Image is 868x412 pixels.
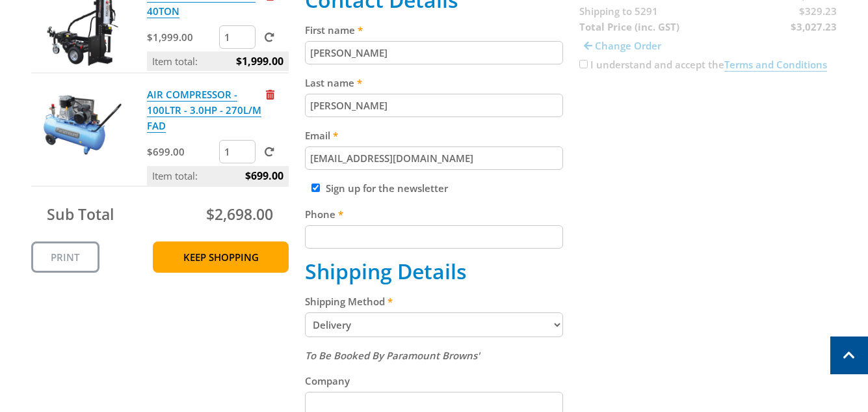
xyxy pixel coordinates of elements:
[305,128,563,143] label: Email
[147,51,289,71] p: Item total:
[31,241,99,273] a: Print
[305,259,563,284] h2: Shipping Details
[305,225,563,249] input: Please enter your telephone number.
[305,146,563,170] input: Please enter your email address.
[147,88,261,133] a: AIR COMPRESSOR - 100LTR - 3.0HP - 270L/M FAD
[153,241,289,273] a: Keep Shopping
[147,29,217,45] p: $1,999.00
[245,166,283,185] span: $699.00
[326,182,448,195] label: Sign up for the newsletter
[236,51,283,71] span: $1,999.00
[147,166,289,185] p: Item total:
[305,41,563,64] input: Please enter your first name.
[305,22,563,38] label: First name
[305,312,563,337] select: Please select a shipping method.
[305,373,563,389] label: Company
[305,94,563,117] input: Please enter your last name.
[206,204,273,225] span: $2,698.00
[305,349,480,362] em: To Be Booked By Paramount Browns'
[147,144,217,159] p: $699.00
[47,204,114,225] span: Sub Total
[266,88,274,101] a: Remove from cart
[44,87,122,165] img: AIR COMPRESSOR - 100LTR - 3.0HP - 270L/M FAD
[305,294,563,309] label: Shipping Method
[305,75,563,90] label: Last name
[305,206,563,222] label: Phone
